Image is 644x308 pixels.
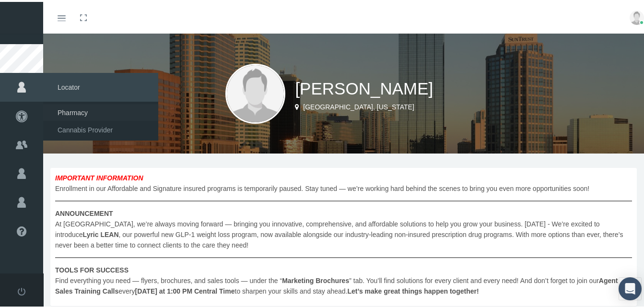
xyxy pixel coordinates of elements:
[43,71,158,100] span: Locator
[83,229,119,237] b: Lyric LEAN
[348,285,479,293] b: Let’s make great things happen together!
[55,172,143,180] b: IMPORTANT INFORMATION
[43,102,158,119] a: Pharmacy
[43,119,158,136] a: Cannabis Provider
[295,77,433,96] span: [PERSON_NAME]
[58,120,113,136] span: Cannabis Provider
[55,264,129,272] b: TOOLS FOR SUCCESS
[303,101,414,109] span: [GEOGRAPHIC_DATA], [US_STATE]
[630,9,644,23] img: user-placeholder.jpg
[225,62,285,122] img: user-placeholder.jpg
[58,103,88,119] span: Pharmacy
[282,275,349,283] b: Marketing Brochures
[55,171,632,295] span: Enrollment in our Affordable and Signature insured programs is temporarily paused. Stay tuned — w...
[619,275,642,298] div: Open Intercom Messenger
[135,285,235,293] b: [DATE] at 1:00 PM Central Time
[55,275,618,293] b: Agent Sales Training Calls
[55,208,113,215] b: ANNOUNCEMENT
